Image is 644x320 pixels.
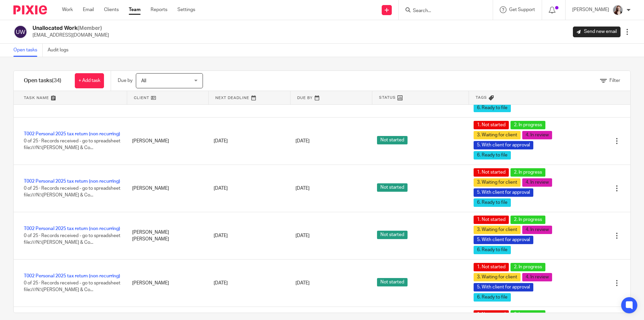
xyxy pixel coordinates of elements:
span: 1. Not started [474,121,509,129]
div: [PERSON_NAME] [125,134,207,148]
img: High%20Res%20Andrew%20Price%20Accountants%20_Poppy%20Jakes%20Photography-3%20-%20Copy.jpg [612,5,623,15]
span: All [141,79,146,83]
a: T002 Personal 2025 tax return (non recurring) [24,179,120,184]
p: [EMAIL_ADDRESS][DOMAIN_NAME] [33,32,109,39]
span: 3. Waiting for client [474,226,521,234]
span: 5. With client for approval [474,141,533,149]
a: Settings [177,6,195,13]
a: Work [62,6,73,13]
span: 0 of 25 · Records received - go to spreadsheet file:///N:\[PERSON_NAME] & Co... [24,281,120,292]
span: 4. In review [522,178,552,187]
span: 1. Not started [474,263,509,271]
a: Open tasks [13,44,43,57]
span: 5. With client for approval [474,188,533,197]
div: [DATE] [207,276,288,290]
div: [DATE] [207,182,288,195]
a: Audit logs [48,44,73,57]
a: + Add task [75,73,104,88]
span: 3. Waiting for client [474,178,521,187]
a: Team [129,6,141,13]
div: [PERSON_NAME] [125,182,207,195]
span: 1. Not started [474,168,509,177]
span: (Member) [77,26,102,31]
span: 3. Waiting for client [474,273,521,281]
span: Filter [609,78,620,83]
span: 6. Ready to file [474,198,511,207]
span: 0 of 25 · Records received - go to spreadsheet file:///N:\[PERSON_NAME] & Co... [24,139,120,150]
h1: Open tasks [24,77,61,84]
span: [DATE] [296,281,310,285]
div: [PERSON_NAME] [PERSON_NAME] [125,226,207,246]
span: Status [379,95,396,100]
div: [DATE] [207,134,288,148]
a: Send new email [573,27,621,37]
span: [DATE] [296,233,310,238]
span: Not started [377,278,408,286]
span: 2. In progress [511,121,545,129]
span: 4. In review [522,131,552,139]
span: 4. In review [522,273,552,281]
p: [PERSON_NAME] [572,6,609,13]
div: [DATE] [207,229,288,242]
img: Pixie [13,5,47,14]
span: 6. Ready to file [474,293,511,302]
span: 5. With client for approval [474,236,533,244]
span: 1. Not started [474,310,509,319]
div: [PERSON_NAME] [125,276,207,290]
span: 2. In progress [511,168,545,177]
span: Not started [377,136,408,144]
span: 3. Waiting for client [474,131,521,139]
span: 2. In progress [511,263,545,271]
span: 6. Ready to file [474,246,511,254]
input: Search [412,8,473,14]
a: Reports [151,6,167,13]
h2: Unallocated Work [33,25,109,32]
span: 6. Ready to file [474,151,511,159]
span: (34) [52,78,61,83]
img: svg%3E [13,25,28,39]
a: Email [83,6,94,13]
a: Clients [104,6,119,13]
a: T002 Personal 2025 tax return (non recurring) [24,226,120,231]
span: [DATE] [296,186,310,191]
span: Tags [476,95,487,100]
p: Due by [118,77,132,84]
span: 2. In progress [511,310,545,319]
span: 2. In progress [511,216,545,224]
span: Get Support [509,7,535,12]
span: 4. In review [522,226,552,234]
a: T002 Personal 2025 tax return (non recurring) [24,132,120,136]
span: 6. Ready to file [474,104,511,112]
span: 0 of 25 · Records received - go to spreadsheet file:///N:\[PERSON_NAME] & Co... [24,233,120,245]
span: 5. With client for approval [474,283,533,291]
span: Not started [377,183,408,192]
span: 1. Not started [474,216,509,224]
span: 0 of 25 · Records received - go to spreadsheet file:///N:\[PERSON_NAME] & Co... [24,186,120,198]
span: Not started [377,231,408,239]
span: [DATE] [296,139,310,143]
a: T002 Personal 2025 tax return (non recurring) [24,274,120,278]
